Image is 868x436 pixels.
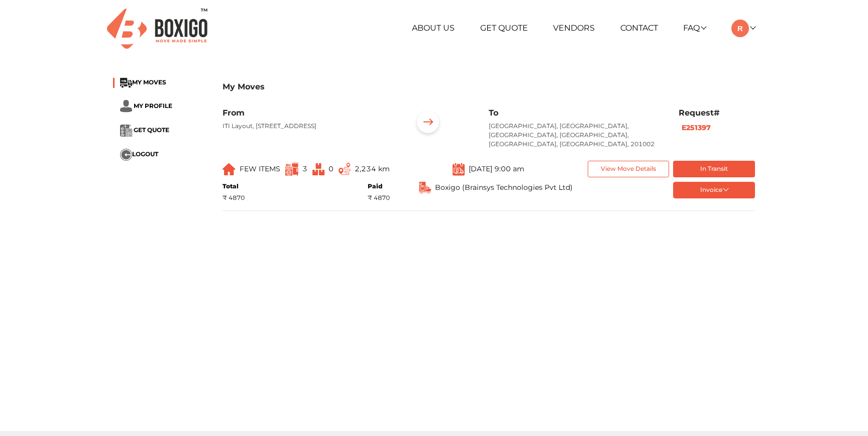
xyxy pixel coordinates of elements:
[553,23,595,33] a: Vendors
[107,9,207,48] img: Boxigo
[223,193,245,202] div: ₹ 4870
[240,164,280,173] span: FEW ITEMS
[412,23,455,33] a: About Us
[120,100,132,113] img: ...
[339,163,351,175] img: ...
[134,102,172,110] span: MY PROFILE
[368,182,390,191] div: Paid
[480,23,528,33] a: Get Quote
[120,79,166,86] a: ...MY MOVES
[453,162,465,176] img: ...
[368,193,390,202] div: ₹ 4870
[683,23,706,33] a: FAQ
[412,108,444,139] img: ...
[223,182,245,191] div: Total
[620,23,658,33] a: Contact
[120,78,132,88] img: ...
[132,79,166,86] span: MY MOVES
[134,127,169,134] span: GET QUOTE
[673,161,755,177] button: In Transit
[679,108,755,118] h6: Request#
[355,164,390,173] span: 2,234 km
[285,163,298,176] img: ...
[489,122,664,149] p: [GEOGRAPHIC_DATA], [GEOGRAPHIC_DATA], [GEOGRAPHIC_DATA], [GEOGRAPHIC_DATA], [GEOGRAPHIC_DATA], [G...
[223,163,236,175] img: ...
[223,82,755,91] h3: My Moves
[673,182,755,198] button: Invoice
[120,125,132,137] img: ...
[588,161,670,177] button: View Move Details
[489,108,664,118] h6: To
[329,164,334,173] span: 0
[120,102,172,110] a: ... MY PROFILE
[120,127,169,134] a: ... GET QUOTE
[120,149,132,161] img: ...
[120,149,158,161] button: ...LOGOUT
[312,163,324,175] img: ...
[302,164,307,173] span: 3
[223,108,397,118] h6: From
[223,122,397,131] p: ITI Layout, [STREET_ADDRESS]
[132,151,158,158] span: LOGOUT
[682,123,711,132] b: E251397
[679,122,714,134] button: E251397
[419,182,431,194] img: ...
[469,164,524,173] span: [DATE] 9:00 am
[435,182,573,193] span: Boxigo (Brainsys Technologies Pvt Ltd)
